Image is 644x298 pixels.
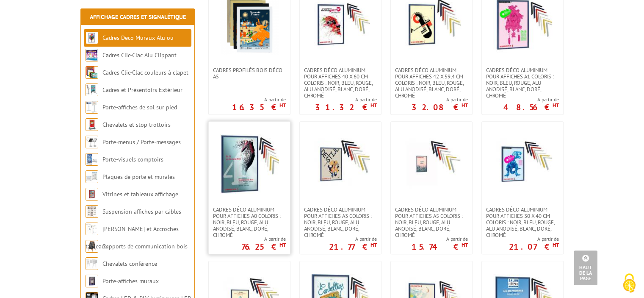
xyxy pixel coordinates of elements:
p: 21.07 € [509,244,559,249]
button: Cookies (modal window) [614,269,644,298]
a: Porte-affiches de sol sur pied [102,103,177,111]
img: Cadres déco aluminium pour affiches 30 x 40 cm Coloris : Noir, bleu, rouge, alu anodisé, blanc, d... [493,134,552,194]
a: Cadres Clic-Clac couleurs à clapet [102,69,188,76]
img: Chevalets conférence [86,257,98,270]
a: Cadres déco aluminium pour affiches A1 Coloris : Noir, bleu, rouge, alu anodisé, blanc, doré, chromé [482,67,563,99]
sup: HT [462,102,468,109]
sup: HT [279,241,286,248]
img: Porte-visuels comptoirs [86,153,98,166]
span: A partir de [412,96,468,103]
img: Porte-affiches muraux [86,275,98,287]
span: A partir de [503,96,559,103]
a: Porte-affiches muraux [102,277,159,285]
span: A partir de [412,236,468,242]
img: Cadres Clic-Clac couleurs à clapet [86,66,98,79]
p: 15.74 € [412,244,468,249]
img: Cookies (modal window) [619,273,640,294]
span: A partir de [315,96,377,103]
a: Cadres déco aluminium pour affiches A0 Coloris : Noir, bleu, rouge, alu anodisé, blanc, doré, chromé [209,206,290,238]
p: 21.77 € [329,244,377,249]
span: A partir de [329,236,377,242]
a: Vitrines et tableaux affichage [102,190,178,198]
sup: HT [462,241,468,248]
a: Chevalets conférence [102,260,157,267]
a: Affichage Cadres et Signalétique [90,13,186,21]
a: Cadres Profilés Bois Déco A5 [209,67,290,80]
span: A partir de [232,96,286,103]
img: Vitrines et tableaux affichage [86,188,98,201]
a: Supports de communication bois [102,242,188,250]
a: Cadres déco aluminium pour affiches 40 x 60 cm Coloris : Noir, bleu, rouge, alu anodisé, blanc, d... [300,67,381,99]
img: Cadres déco aluminium pour affiches A0 Coloris : Noir, bleu, rouge, alu anodisé, blanc, doré, chromé [220,134,279,194]
img: Porte-menus / Porte-messages [86,136,98,148]
a: Suspension affiches par câbles [102,208,181,215]
p: 32.08 € [412,105,468,110]
a: Cadres déco aluminium pour affiches A5 Coloris : Noir, bleu, rouge, alu anodisé, blanc, doré, chromé [391,206,472,238]
img: Cadres et Présentoirs Extérieur [86,84,98,96]
img: Porte-affiches de sol sur pied [86,101,98,114]
span: Cadres déco aluminium pour affiches 42 x 59,4 cm Coloris : Noir, bleu, rouge, alu anodisé, blanc,... [395,67,468,99]
p: 76.25 € [241,244,286,249]
p: 31.32 € [315,105,377,110]
p: 16.35 € [232,105,286,110]
img: Cadres déco aluminium pour affiches A5 Coloris : Noir, bleu, rouge, alu anodisé, blanc, doré, chromé [402,134,461,194]
a: Porte-visuels comptoirs [102,156,163,163]
span: Cadres Profilés Bois Déco A5 [213,67,286,80]
a: Cadres déco aluminium pour affiches 42 x 59,4 cm Coloris : Noir, bleu, rouge, alu anodisé, blanc,... [391,67,472,99]
span: Cadres déco aluminium pour affiches 30 x 40 cm Coloris : Noir, bleu, rouge, alu anodisé, blanc, d... [486,206,559,238]
span: Cadres déco aluminium pour affiches A1 Coloris : Noir, bleu, rouge, alu anodisé, blanc, doré, chromé [486,67,559,99]
span: A partir de [241,236,286,242]
a: Cadres Deco Muraux Alu ou [GEOGRAPHIC_DATA] [86,34,174,59]
img: Suspension affiches par câbles [86,205,98,218]
img: Chevalets et stop trottoirs [86,118,98,131]
img: Plaques de porte et murales [86,170,98,183]
span: A partir de [509,236,559,242]
a: Cadres et Présentoirs Extérieur [102,86,182,94]
sup: HT [279,102,286,109]
p: 48.56 € [503,105,559,110]
a: Plaques de porte et murales [102,173,175,181]
a: Haut de la page [574,251,597,285]
a: Cadres Clic-Clac Alu Clippant [102,51,177,59]
img: Cadres Deco Muraux Alu ou Bois [86,31,98,44]
span: Cadres déco aluminium pour affiches A0 Coloris : Noir, bleu, rouge, alu anodisé, blanc, doré, chromé [213,206,286,238]
a: Porte-menus / Porte-messages [102,138,181,146]
span: Cadres déco aluminium pour affiches A3 Coloris : Noir, bleu, rouge, alu anodisé, blanc, doré, chromé [304,206,377,238]
a: Chevalets et stop trottoirs [102,121,171,128]
span: Cadres déco aluminium pour affiches A5 Coloris : Noir, bleu, rouge, alu anodisé, blanc, doré, chromé [395,206,468,238]
a: Cadres déco aluminium pour affiches A3 Coloris : Noir, bleu, rouge, alu anodisé, blanc, doré, chromé [300,206,381,238]
sup: HT [553,102,559,109]
sup: HT [370,102,377,109]
span: Cadres déco aluminium pour affiches 40 x 60 cm Coloris : Noir, bleu, rouge, alu anodisé, blanc, d... [304,67,377,99]
sup: HT [553,241,559,248]
img: Cimaises et Accroches tableaux [86,223,98,235]
a: [PERSON_NAME] et Accroches tableaux [86,225,179,250]
a: Cadres déco aluminium pour affiches 30 x 40 cm Coloris : Noir, bleu, rouge, alu anodisé, blanc, d... [482,206,563,238]
img: Cadres déco aluminium pour affiches A3 Coloris : Noir, bleu, rouge, alu anodisé, blanc, doré, chromé [311,134,370,194]
sup: HT [370,241,377,248]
